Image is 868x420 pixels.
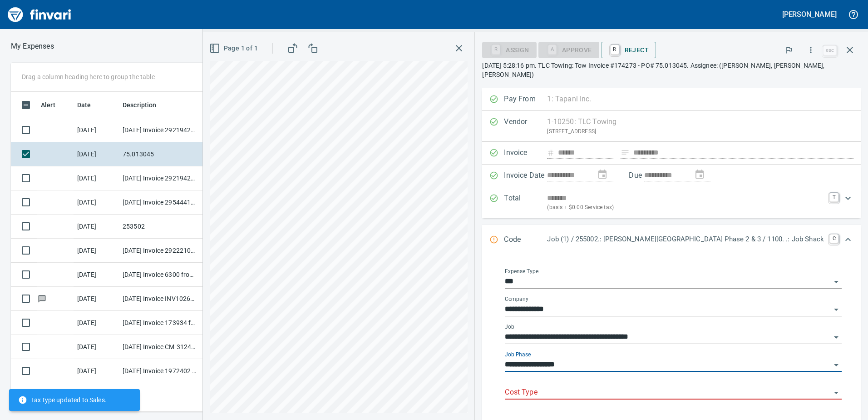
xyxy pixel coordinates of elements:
span: Date [77,100,91,110]
span: Description [123,100,168,110]
td: [DATE] Invoice 1972402 from [PERSON_NAME] Co (1-23227) [119,359,201,383]
button: More [801,40,821,60]
td: [DATE] [74,215,119,239]
td: 75.013045 [119,142,201,166]
p: Drag a column heading here to group the table [22,72,155,81]
div: Assign [482,45,536,53]
label: Job Phase [505,352,531,357]
button: Open [830,331,843,344]
p: (basis + $0.00 Service tax) [547,203,824,212]
button: Open [830,303,843,316]
a: T [829,193,838,202]
div: Cost Type required [538,45,599,53]
td: [DATE] [74,359,119,383]
p: Total [504,193,547,212]
td: [DATE] [74,287,119,311]
button: RReject [601,42,656,58]
p: Job (1) / 255002.: [PERSON_NAME][GEOGRAPHIC_DATA] Phase 2 & 3 / 1100. .: Job Shack [547,234,824,245]
label: Job [505,324,514,330]
a: R [611,45,619,55]
div: Expand [482,187,861,218]
td: AP Invoices [201,142,269,166]
td: [DATE] [74,166,119,190]
span: Has messages [37,295,47,301]
td: AP Invoices [201,311,269,335]
img: Finvari [5,4,74,25]
td: [DATE] Invoice 173934 from TLC Towing (1-10250) [119,311,201,335]
span: Close invoice [821,39,861,61]
button: Open [830,386,843,399]
td: [DATE] Invoice 29219424 from [PERSON_NAME] Hvac Services Inc (1-10453) [119,118,201,142]
td: [DATE] Invoice INV10264176 from [GEOGRAPHIC_DATA] (1-24796) [119,287,201,311]
td: AP Invoices [201,190,269,215]
td: [DATE] [74,239,119,263]
td: AP Invoices [201,287,269,311]
td: AP Invoices [201,118,269,142]
span: Tax type updated to Sales. [18,395,107,405]
td: [DATE] Invoice 29219424 from [PERSON_NAME] Hvac Services Inc (1-10453) [119,166,201,190]
td: [DATE] Invoice 29222109 from [PERSON_NAME] Hvac Services Inc (1-10453) [119,239,201,263]
td: AP Invoices [201,263,269,287]
td: [DATE] [74,383,119,407]
td: AP Invoices [201,359,269,383]
label: Company [505,296,528,302]
p: My Expenses [11,41,54,52]
nav: breadcrumb [11,41,54,52]
td: [DATE] Invoice 6300 from Wire Rite Electric Inc (1-11130) [119,263,201,287]
span: Date [77,100,103,110]
button: Open [830,275,843,288]
td: AP Invoices [201,239,269,263]
span: Alert [41,100,67,110]
span: Page 1 of 1 [211,43,258,54]
td: 253502 [119,215,201,239]
button: Page 1 of 1 [207,40,261,57]
td: [DATE] [74,118,119,142]
td: [DATE] [74,142,119,166]
h5: [PERSON_NAME] [782,10,837,19]
td: [DATE] [74,311,119,335]
span: Reject [608,42,649,58]
p: [DATE] 5:28:16 pm. TLC Towing: Tow Invoice #174273 - PO# 75.013045. Assignee: ([PERSON_NAME], [PE... [482,61,861,79]
td: [DATE] [74,190,119,215]
label: Expense Type [505,269,538,274]
td: [DATE] Invoice CM-3124323 from United Site Services (1-11055) [119,335,201,359]
td: [DATE] Invoice [PHONE_NUMBER] from Midvale Telephone Company dba MTE Communications (1-39837) [119,383,201,407]
td: AP Invoices [201,215,269,239]
td: [DATE] [74,335,119,359]
td: [DATE] Invoice 29544419 from [PERSON_NAME] Hvac Services Inc (1-10453) [119,190,201,215]
button: Open [830,359,843,371]
td: AP Invoices [201,166,269,190]
td: AP Invoices [201,383,269,407]
p: Code [504,234,547,246]
a: esc [823,45,837,55]
button: [PERSON_NAME] [780,7,839,21]
div: Expand [482,225,861,255]
a: C [829,234,838,243]
span: Description [123,100,157,110]
td: AP Invoices [201,335,269,359]
button: Flag [779,40,799,60]
td: [DATE] [74,263,119,287]
span: Alert [41,100,55,110]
